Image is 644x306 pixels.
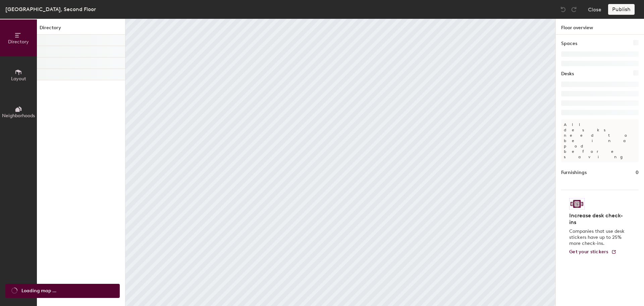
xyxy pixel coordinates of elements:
[37,24,125,35] h1: Directory
[569,198,585,210] img: Sticker logo
[561,119,639,162] p: All desks need to be in a pod before saving
[569,228,627,247] p: Companies that use desk stickers have up to 25% more check-ins.
[636,169,639,176] h1: 0
[556,19,644,35] h1: Floor overview
[8,39,29,45] span: Directory
[571,6,577,13] img: Redo
[125,19,555,306] canvas: Map
[561,40,577,47] h1: Spaces
[569,249,608,255] span: Get your stickers
[2,113,35,119] span: Neighborhoods
[561,70,574,78] h1: Desks
[588,4,601,15] button: Close
[560,6,567,13] img: Undo
[569,212,627,226] h4: Increase desk check-ins
[11,76,26,82] span: Layout
[5,5,96,13] div: [GEOGRAPHIC_DATA], Second Floor
[569,249,616,255] a: Get your stickers
[21,287,56,295] span: Loading map ...
[561,169,587,176] h1: Furnishings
